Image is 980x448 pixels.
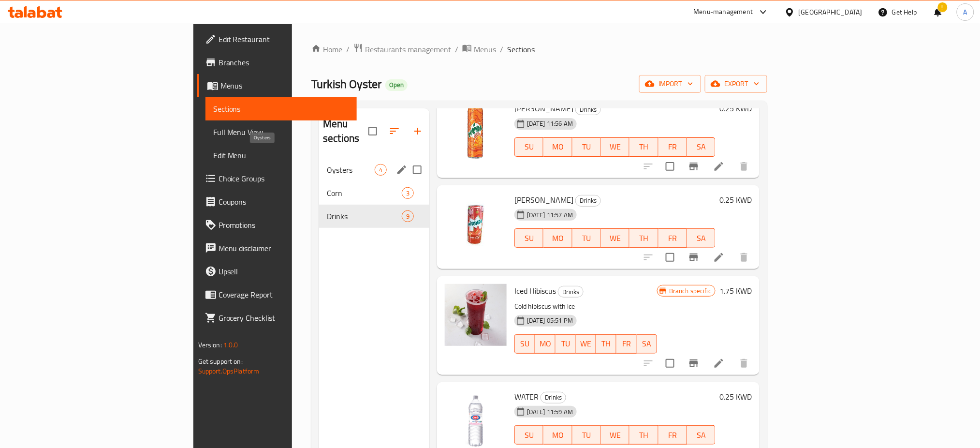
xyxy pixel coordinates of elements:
div: Drinks [575,104,601,115]
button: export [705,75,767,93]
a: Restaurants management [353,43,451,56]
button: delete [732,246,756,269]
p: Cold hibiscus with ice [514,300,657,313]
a: Promotions [197,213,357,237]
a: Menu disclaimer [197,237,357,260]
h6: 0.25 KWD [719,102,752,115]
span: Oysters [327,164,375,176]
img: Iced Hibiscus [445,284,507,346]
div: items [375,164,387,176]
div: Drinks9 [319,205,429,228]
button: delete [732,352,756,375]
span: 3 [402,189,413,198]
button: SU [514,228,543,248]
span: WE [605,140,626,154]
span: Version: [198,339,222,351]
button: FR [658,425,687,445]
span: FR [662,428,683,442]
span: MO [539,337,552,351]
span: Drinks [558,286,583,298]
span: SA [641,337,653,351]
a: Support.OpsPlatform [198,365,260,377]
span: TH [633,231,654,245]
span: A [964,7,967,17]
span: Edit Menu [213,149,350,161]
span: Select to update [660,247,680,268]
a: Edit menu item [713,358,725,369]
span: Drinks [327,210,402,222]
a: Grocery Checklist [197,306,357,329]
a: Menus [197,74,357,97]
button: SA [687,137,716,157]
button: Branch-specific-item [682,246,705,269]
span: 1.0.0 [223,339,238,351]
img: Mirinda strawberry [445,193,507,255]
span: Select all sections [363,121,383,141]
span: Promotions [219,219,350,231]
span: Drinks [576,104,600,115]
button: WE [601,137,629,157]
div: Open [385,79,408,91]
span: [PERSON_NAME] [514,193,573,207]
li: / [455,44,458,55]
span: Edit Restaurant [219,33,350,45]
span: WE [580,337,592,351]
span: [DATE] 11:59 AM [523,407,577,417]
div: items [402,187,414,199]
button: SU [514,334,535,354]
button: TH [596,334,616,354]
button: WE [576,334,596,354]
span: Drinks [541,392,566,403]
span: Sections [507,44,535,55]
button: Branch-specific-item [682,352,705,375]
span: Coverage Report [219,289,350,300]
a: Edit menu item [713,161,725,172]
span: Open [385,81,408,89]
button: edit [395,163,409,177]
button: TU [572,425,601,445]
span: export [713,78,760,90]
nav: Menu sections [319,154,429,232]
button: SU [514,137,543,157]
button: TU [572,228,601,248]
span: TU [576,428,597,442]
button: SA [637,334,657,354]
span: Grocery Checklist [219,312,350,324]
img: Mirinda [445,102,507,164]
span: Restaurants management [365,44,451,55]
button: Add section [406,119,429,143]
button: TH [629,137,658,157]
span: MO [547,231,568,245]
span: [PERSON_NAME] [514,101,573,116]
div: Oysters4edit [319,158,429,181]
a: Sections [205,97,357,120]
span: TH [600,337,613,351]
span: MO [547,428,568,442]
span: Select to update [660,353,680,373]
button: MO [543,425,572,445]
a: Coverage Report [197,283,357,306]
span: FR [662,140,683,154]
li: / [500,44,503,55]
a: Upsell [197,260,357,283]
button: SU [514,425,543,445]
span: FR [620,337,633,351]
span: Sections [213,103,350,115]
span: Choice Groups [219,173,350,184]
button: WE [601,425,629,445]
a: Branches [197,51,357,74]
a: Coupons [197,190,357,213]
div: Menu-management [694,6,753,18]
h6: 1.75 KWD [719,284,752,298]
button: WE [601,228,629,248]
button: TU [556,334,576,354]
div: Drinks [541,392,566,403]
span: TH [633,428,654,442]
span: [DATE] 05:51 PM [523,316,577,325]
span: Menus [474,44,496,55]
button: FR [658,137,687,157]
span: FR [662,231,683,245]
span: TU [576,231,597,245]
button: FR [658,228,687,248]
span: SA [691,428,712,442]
